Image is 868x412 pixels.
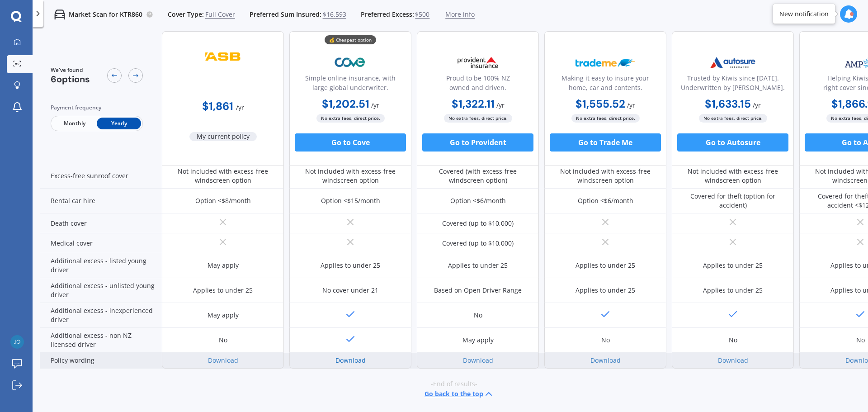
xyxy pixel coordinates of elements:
div: Not included with excess-free windscreen option [296,167,405,185]
div: Making it easy to insure your home, car and contents. [552,73,659,96]
span: Preferred Excess: [361,10,414,19]
button: Go to Provident [422,133,533,152]
span: / yr [496,101,505,109]
span: We've found [51,66,90,74]
span: / yr [753,101,761,109]
div: Option <$15/month [321,196,380,205]
button: Go to Autosure [677,133,788,152]
span: Yearly [97,118,141,129]
a: Download [208,356,238,365]
div: Rental car hire [40,189,162,213]
div: No [219,336,227,345]
div: Applies to under 25 [193,286,253,295]
div: Excess-free sunroof cover [40,164,162,189]
span: Full Cover [205,10,235,19]
div: Option <$6/month [578,196,633,205]
div: Additional excess - inexperienced driver [40,303,162,328]
div: No [856,336,865,345]
b: $1,633.15 [705,97,751,111]
div: Covered for theft (option for accident) [679,192,787,210]
div: No cover under 21 [322,286,378,295]
div: Additional excess - listed young driver [40,253,162,278]
a: Download [463,356,493,365]
div: Option <$6/month [450,196,506,205]
div: Additional excess - unlisted young driver [40,278,162,303]
div: Applies to under 25 [576,261,635,270]
div: 💰 Cheapest option [325,35,376,44]
div: May apply [462,336,494,345]
div: Medical cover [40,233,162,253]
button: Go to Cove [295,133,406,152]
div: Applies to under 25 [703,261,763,270]
span: -End of results- [431,379,477,388]
div: Based on Open Driver Range [434,286,522,295]
b: $1,202.51 [322,97,369,111]
div: Additional excess - non NZ licensed driver [40,328,162,353]
div: Not included with excess-free windscreen option [679,167,787,185]
b: $1,555.52 [576,97,625,111]
div: Option <$8/month [195,196,251,205]
span: No extra fees, direct price. [444,114,512,123]
a: Download [590,356,621,365]
div: Policy wording [40,353,162,369]
div: Applies to under 25 [703,286,763,295]
div: Applies to under 25 [321,261,380,270]
button: Go to Trade Me [550,133,661,152]
img: 2bf5142e542f6c5f715c4bb5341fad2e [10,335,24,349]
img: car.f15378c7a67c060ca3f3.svg [54,9,65,20]
span: No extra fees, direct price. [316,114,385,123]
div: Not included with excess-free windscreen option [551,167,660,185]
div: No [729,336,737,345]
a: Download [718,356,748,365]
div: Simple online insurance, with large global underwriter. [297,73,404,96]
span: More info [445,10,475,19]
span: / yr [371,101,379,109]
img: ASB.png [193,45,253,68]
div: Death cover [40,213,162,233]
div: No [474,311,482,320]
span: No extra fees, direct price. [571,114,640,123]
div: Not included with excess-free windscreen option [169,167,277,185]
div: May apply [208,261,239,270]
p: Market Scan for KTR860 [69,10,142,19]
img: Cove.webp [321,51,380,74]
span: $500 [415,10,429,19]
span: Monthly [52,118,97,129]
span: No extra fees, direct price. [699,114,767,123]
a: Download [335,356,366,365]
div: Trusted by Kiwis since [DATE]. Underwritten by [PERSON_NAME]. [679,73,786,96]
span: / yr [236,103,244,112]
div: Covered (up to $10,000) [442,239,514,248]
div: No [601,336,610,345]
img: Trademe.webp [576,51,635,74]
div: Applies to under 25 [576,286,635,295]
div: Covered (with excess-free windscreen option) [424,167,532,185]
span: My current policy [189,132,257,141]
span: $16,593 [323,10,346,19]
img: Autosure.webp [703,51,763,74]
div: New notification [779,9,829,19]
span: / yr [627,101,635,109]
button: Go back to the top [425,388,494,399]
span: 6 options [51,73,90,85]
div: May apply [208,311,239,320]
b: $1,322.11 [452,97,495,111]
div: Payment frequency [51,103,143,112]
div: Proud to be 100% NZ owned and driven. [425,73,531,96]
span: Preferred Sum Insured: [250,10,321,19]
span: Cover Type: [168,10,204,19]
div: Covered (up to $10,000) [442,219,514,228]
img: Provident.png [448,51,508,74]
div: Applies to under 25 [448,261,508,270]
b: $1,861 [202,99,233,113]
